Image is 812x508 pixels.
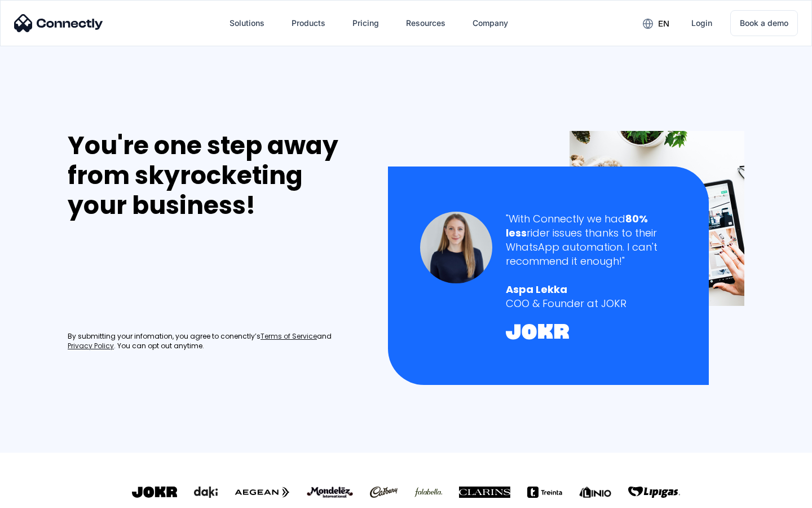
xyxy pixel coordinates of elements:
div: Login [691,15,712,31]
div: Resources [406,15,445,31]
div: Solutions [230,15,264,31]
strong: 80% less [506,212,648,240]
aside: Language selected: English [11,488,68,504]
a: Login [682,10,721,37]
div: "With Connectly we had rider issues thanks to their WhatsApp automation. I can't recommend it eno... [506,212,677,269]
strong: Aspa Lekka [506,282,567,296]
img: Connectly Logo [14,14,103,32]
div: You're one step away from skyrocketing your business! [68,131,364,220]
iframe: Form 0 [68,234,237,318]
a: Terms of Service [261,332,317,341]
ul: Language list [23,488,68,504]
div: Solutions [220,10,273,37]
a: Privacy Policy [68,341,114,351]
div: Company [473,15,508,31]
div: Pricing [352,15,379,31]
div: COO & Founder at JOKR [506,296,677,310]
div: Products [283,10,334,37]
a: Pricing [343,10,388,37]
div: Company [464,10,517,37]
div: en [658,16,669,32]
div: Resources [397,10,454,37]
div: Products [292,15,325,31]
a: Book a demo [730,10,798,36]
div: en [634,15,678,32]
div: By submitting your infomation, you agree to conenctly’s and . You can opt out anytime. [68,332,364,351]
